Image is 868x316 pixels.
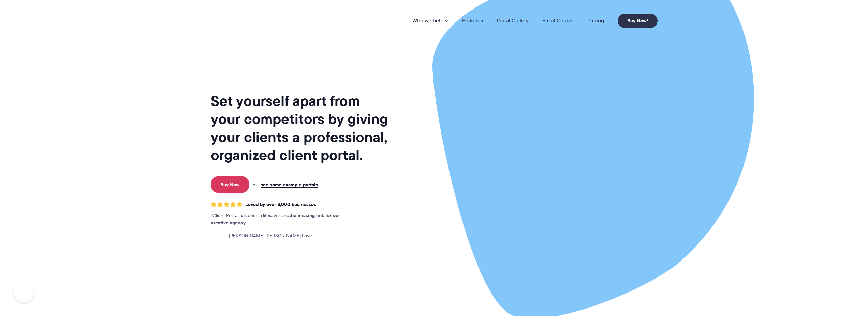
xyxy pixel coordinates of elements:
a: Pricing [587,18,604,23]
a: Email Course [542,18,574,23]
span: or [253,181,257,188]
h1: Set yourself apart from your competitors by giving your clients a professional, organized client ... [211,92,389,164]
a: Buy Now [211,176,249,193]
span: Loved by over 8,000 businesses [245,202,316,207]
a: Features [462,18,483,23]
p: Client Portal has been a lifesaver and . [211,212,354,227]
iframe: Toggle Customer Support [14,282,34,302]
a: see some example portals [261,181,318,188]
a: Who we help [412,18,448,23]
a: Portal Gallery [497,18,529,23]
span: [PERSON_NAME] [PERSON_NAME] Love [225,232,312,240]
strong: the missing link for our creative agency [211,211,340,226]
a: Buy Now! [618,14,658,28]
